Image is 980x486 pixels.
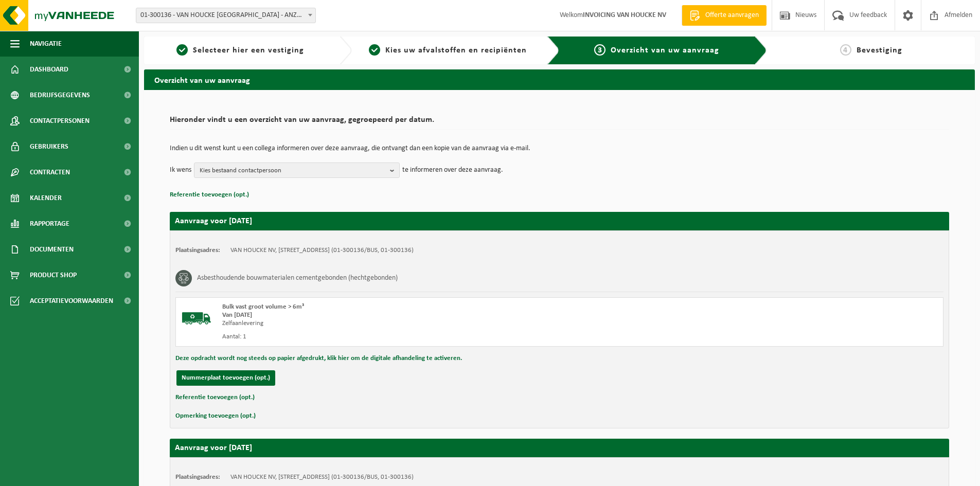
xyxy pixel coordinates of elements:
[30,159,70,185] span: Contracten
[30,31,62,57] span: Navigatie
[30,288,113,314] span: Acceptatievoorwaarden
[594,44,605,56] span: 3
[369,44,380,56] span: 2
[840,44,851,56] span: 4
[222,303,304,310] span: Bulk vast groot volume > 6m³
[357,44,539,57] a: 2Kies uw afvalstoffen en recipiënten
[170,163,191,178] p: Ik wens
[175,391,255,404] button: Referentie toevoegen (opt.)
[30,134,68,159] span: Gebruikers
[230,246,414,255] td: VAN HOUCKE NV, [STREET_ADDRESS] (01-300136/BUS, 01-300136)
[175,352,462,365] button: Deze opdracht wordt nog steeds op papier afgedrukt, klik hier om de digitale afhandeling te activ...
[175,409,256,423] button: Opmerking toevoegen (opt.)
[30,108,90,134] span: Contactpersonen
[175,217,252,225] strong: Aanvraag voor [DATE]
[222,333,601,341] div: Aantal: 1
[30,262,77,288] span: Product Shop
[175,444,252,452] strong: Aanvraag voor [DATE]
[611,46,719,55] span: Overzicht van uw aanvraag
[30,185,62,211] span: Kalender
[170,145,949,152] p: Indien u dit wenst kunt u een collega informeren over deze aanvraag, die ontvangt dan een kopie v...
[222,312,252,318] strong: Van [DATE]
[30,211,69,237] span: Rapportage
[230,473,414,481] td: VAN HOUCKE NV, [STREET_ADDRESS] (01-300136/BUS, 01-300136)
[30,57,68,82] span: Dashboard
[181,303,212,334] img: BL-SO-LV.png
[197,270,398,286] h3: Asbesthoudende bouwmaterialen cementgebonden (hechtgebonden)
[385,46,527,55] span: Kies uw afvalstoffen en recipiënten
[176,44,188,56] span: 1
[136,8,315,23] span: 01-300136 - VAN HOUCKE NV - ANZEGEM
[402,163,503,178] p: te informeren over deze aanvraag.
[144,69,975,89] h2: Overzicht van uw aanvraag
[175,474,220,480] strong: Plaatsingsadres:
[136,8,316,23] span: 01-300136 - VAN HOUCKE NV - ANZEGEM
[193,46,304,55] span: Selecteer hier een vestiging
[703,10,761,21] span: Offerte aanvragen
[30,237,74,262] span: Documenten
[170,188,249,202] button: Referentie toevoegen (opt.)
[583,11,666,19] strong: INVOICING VAN HOUCKE NV
[175,247,220,254] strong: Plaatsingsadres:
[149,44,331,57] a: 1Selecteer hier een vestiging
[682,5,767,26] a: Offerte aanvragen
[200,163,386,178] span: Kies bestaand contactpersoon
[857,46,902,55] span: Bevestiging
[176,370,275,386] button: Nummerplaat toevoegen (opt.)
[222,319,601,328] div: Zelfaanlevering
[194,163,400,178] button: Kies bestaand contactpersoon
[30,82,90,108] span: Bedrijfsgegevens
[170,116,949,130] h2: Hieronder vindt u een overzicht van uw aanvraag, gegroepeerd per datum.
